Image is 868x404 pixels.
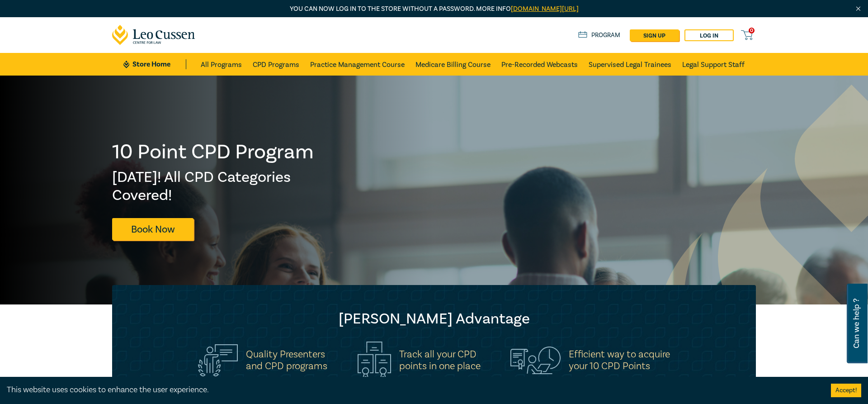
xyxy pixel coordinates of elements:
a: Supervised Legal Trainees [589,53,671,76]
a: Log in [684,29,734,41]
h5: Quality Presenters and CPD programs [246,348,327,372]
a: [DOMAIN_NAME][URL] [511,5,579,13]
img: Track all your CPD<br>points in one place [358,342,391,379]
a: All Programs [201,53,242,76]
a: Book Now [112,218,193,240]
p: You can now log in to the store without a password. More info [112,4,756,14]
img: Quality Presenters<br>and CPD programs [198,344,238,376]
h1: 10 Point CPD Program [112,140,315,164]
a: CPD Programs [253,53,299,76]
h5: Track all your CPD points in one place [399,348,481,372]
div: This website uses cookies to enhance the user experience. [7,384,817,396]
span: 0 [749,28,755,33]
span: Can we help ? [852,289,861,358]
a: Medicare Billing Course [415,53,491,76]
a: Program [578,30,620,40]
h2: [DATE]! All CPD Categories Covered! [112,168,315,204]
img: Close [854,5,862,13]
a: Pre-Recorded Webcasts [501,53,578,76]
a: Legal Support Staff [682,53,745,76]
a: Store Home [123,59,186,69]
button: Accept cookies [831,384,861,397]
img: Efficient way to acquire<br>your 10 CPD Points [510,347,561,374]
a: Practice Management Course [310,53,405,76]
h5: Efficient way to acquire your 10 CPD Points [569,348,670,372]
h2: [PERSON_NAME] Advantage [130,310,738,328]
a: sign up [630,29,679,41]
